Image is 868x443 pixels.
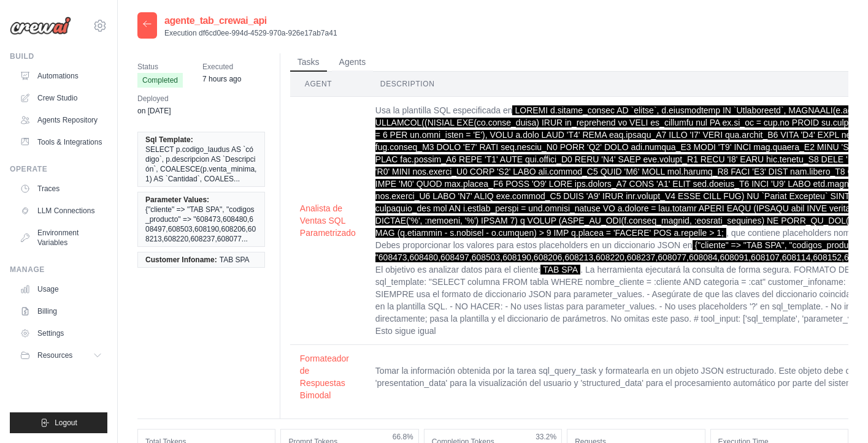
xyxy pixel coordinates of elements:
span: Deployed [137,93,171,105]
time: September 29, 2025 at 09:50 hdvdC [137,107,171,115]
span: Status [137,61,183,73]
a: LLM Connections [15,201,107,221]
span: 33.2% [536,432,556,442]
div: Build [10,51,107,61]
span: Customer Infoname: [145,255,217,265]
button: Analista de Ventas SQL Parametrizado [300,202,356,239]
span: Completed [137,73,183,88]
span: TAB SPA [540,265,580,275]
a: Tools & Integrations [15,132,107,152]
a: Settings [15,324,107,343]
button: Tasks [290,53,327,72]
span: 66.8% [393,432,413,442]
a: Crew Studio [15,88,107,108]
span: Resources [37,350,72,360]
span: Parameter Values: [145,195,209,205]
button: Formateador de Respuestas Bimodal [300,352,356,401]
button: Resources [15,346,107,365]
div: Operate [10,164,107,174]
a: Usage [15,279,107,299]
span: Logout [55,418,77,428]
iframe: Chat Widget [807,384,868,443]
a: Agents Repository [15,110,107,130]
span: SELECT p.codigo_laudus AS `código`, p.descripcion AS `Descripción`, COALESCE(p.venta_minima, 1) A... [145,145,257,184]
th: Agent [290,72,366,97]
span: Executed [202,61,241,73]
a: Billing [15,301,107,321]
button: Logout [10,412,107,433]
button: Agents [332,53,374,72]
a: Environment Variables [15,223,107,252]
span: Sql Template: [145,135,193,145]
div: Manage [10,265,107,275]
a: Traces [15,179,107,199]
span: TAB SPA [220,255,250,265]
span: {"cliente" => "TAB SPA", "codigos_producto" => "608473,608480,608497,608503,608190,608206,608213,... [145,205,257,244]
img: Logo [10,17,71,35]
time: October 6, 2025 at 10:58 hdvdC [202,75,241,83]
p: Execution df6cd0ee-994d-4529-970a-926e17ab7a41 [164,28,337,38]
h2: agente_tab_crewai_api [164,13,337,28]
a: Automations [15,66,107,86]
div: Widget de chat [807,384,868,443]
